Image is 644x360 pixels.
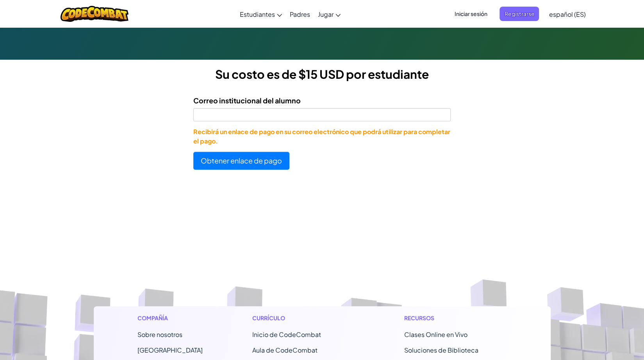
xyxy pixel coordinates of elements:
[236,4,286,25] a: Estudiantes
[252,330,321,339] span: Inicio de CodeCombat
[137,346,203,354] a: [GEOGRAPHIC_DATA]
[193,152,289,170] button: Obtener enlace de pago
[549,10,585,18] span: español (ES)
[252,346,318,354] a: Aula de CodeCombat
[193,127,451,146] p: Recibirá un enlace de pago en su correo electrónico que podrá utilizar para completar el pago.
[314,4,344,25] a: Jugar
[286,4,314,25] a: Padres
[404,330,467,339] a: Clases Online en Vivo
[404,346,478,354] a: Soluciones de Biblioteca
[500,7,539,21] button: Registrarse
[240,10,275,18] span: Estudiantes
[404,314,507,322] h1: Recursos
[137,330,182,339] a: Sobre nosotros
[193,95,301,106] label: Correo institucional del alumno
[252,314,355,322] h1: Currículo
[137,314,203,322] h1: Compañía
[61,6,129,22] img: CodeCombat logo
[318,10,334,18] span: Jugar
[545,4,589,25] a: español (ES)
[450,7,492,21] button: Iniciar sesión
